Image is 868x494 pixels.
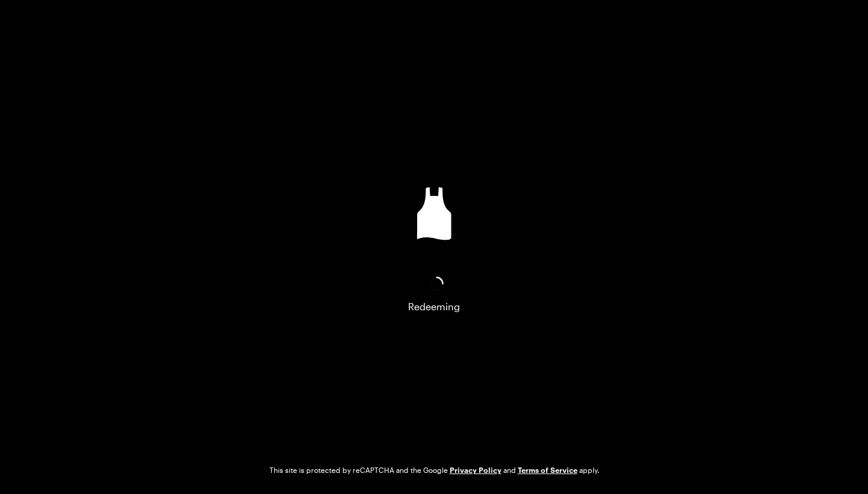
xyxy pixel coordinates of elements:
[392,19,476,34] a: Go to Tastemade Homepage
[450,464,502,475] a: Google Privacy Policy
[269,465,599,475] div: This site is protected by reCAPTCHA and the Google and apply.
[408,299,460,314] span: Redeeming
[392,20,476,30] img: tastemade
[518,464,577,475] a: Google Terms of Service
